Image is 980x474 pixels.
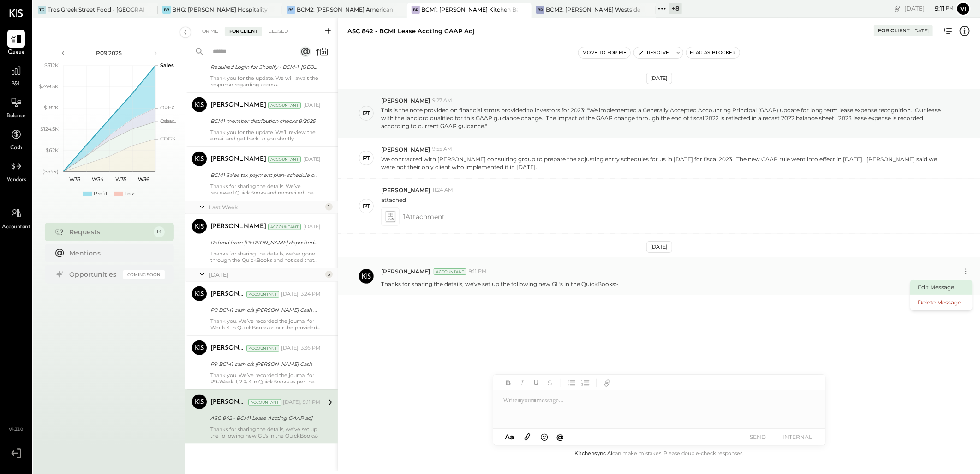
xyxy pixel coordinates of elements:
[123,270,165,279] div: Coming Soon
[6,112,26,121] span: Balance
[432,187,453,194] span: 11:24 AM
[381,106,943,130] p: This is the note provided on financial stmts provided to investors for 2023: "We implemented a Ge...
[246,291,279,298] div: Accountant
[115,176,126,182] text: W35
[381,155,943,171] p: We contracted with [PERSON_NAME] consulting group to prepare the adjusting entry schedules for us...
[381,196,406,204] p: attached
[381,146,430,153] span: [PERSON_NAME]
[69,176,80,182] text: W33
[138,176,149,182] text: W36
[381,186,430,194] span: [PERSON_NAME]
[303,223,321,231] div: [DATE]
[210,155,266,164] div: [PERSON_NAME]
[510,432,514,441] span: a
[210,290,245,299] div: [PERSON_NAME]
[516,377,528,389] button: Italic
[268,102,301,109] div: Accountant
[70,227,149,237] div: Requests
[70,49,149,57] div: P09 2025
[210,426,321,439] div: Thanks for sharing the details, we've set up the following new GL's in the QuickBooks:-
[913,28,929,34] div: [DATE]
[210,238,318,247] div: Refund from [PERSON_NAME] deposited [DATE]
[6,176,26,184] span: Vendors
[210,413,318,423] div: ASC 842 - BCM1 Lease Accting GAAP adj
[264,27,293,36] div: Closed
[956,1,971,16] button: Vi
[0,62,32,89] a: P&L
[669,3,682,14] div: + 8
[225,27,262,36] div: For Client
[94,190,108,198] div: Profit
[287,6,295,14] div: BS
[44,62,59,68] text: $312K
[210,129,321,142] div: Thank you for the update. We’ll review the email and get back to you shortly.
[432,146,452,153] span: 9:55 AM
[70,249,160,258] div: Mentions
[544,377,556,389] button: Strikethrough
[210,250,321,263] div: Thanks for sharing the details, we've gone through the QuickBooks and noticed that we've also rec...
[530,377,542,389] button: Underline
[502,432,517,442] button: Aa
[172,6,269,13] div: BHG: [PERSON_NAME] Hospitality Group, LLC
[8,49,25,57] span: Queue
[634,47,673,58] button: Resolve
[209,271,323,279] div: [DATE]
[246,345,279,352] div: Accountant
[893,4,902,13] div: copy link
[210,101,266,110] div: [PERSON_NAME]
[554,431,567,443] button: @
[381,280,619,288] p: Thanks for sharing the details, we've set up the following new GL's in the QuickBooks:-
[281,291,321,298] div: [DATE], 3:24 PM
[209,203,323,211] div: Last Week
[556,432,564,441] span: @
[248,399,281,406] div: Accountant
[0,94,32,121] a: Balance
[363,109,370,118] div: PT
[42,168,59,175] text: ($549)
[381,97,430,104] span: [PERSON_NAME]
[303,156,321,163] div: [DATE]
[536,6,544,14] div: BR
[44,104,59,111] text: $187K
[363,202,370,211] div: PT
[646,73,672,84] div: [DATE]
[347,27,475,36] div: ASC 842 - BCM1 Lease Accting GAAP adj
[0,30,32,57] a: Queue
[434,268,466,275] div: Accountant
[910,280,973,295] button: Edit Message
[363,154,370,163] div: PT
[160,135,175,142] text: COGS
[11,80,22,89] span: P&L
[421,6,518,13] div: BCM1: [PERSON_NAME] Kitchen Bar Market
[283,399,321,406] div: [DATE], 9:11 PM
[601,377,613,389] button: Add URL
[303,102,321,109] div: [DATE]
[904,4,954,13] div: [DATE]
[381,267,430,275] span: [PERSON_NAME]
[160,62,174,68] text: Sales
[687,47,740,58] button: Flag as Blocker
[281,345,321,352] div: [DATE], 3:36 PM
[740,431,777,443] button: SEND
[412,6,420,14] div: BR
[160,118,176,124] text: Occu...
[46,147,59,153] text: $62K
[38,6,46,14] div: TG
[325,271,333,278] div: 3
[210,116,318,126] div: BCM1 member distribution checks 8/2025
[210,344,245,353] div: [PERSON_NAME]
[878,27,910,35] div: For Client
[403,207,445,226] span: 1 Attachment
[210,318,321,331] div: Thank you. We’ve recorded the journal for Week 4 in QuickBooks as per the provided document, and ...
[210,75,321,88] div: Thank you for the update. We will await the response regarding access.
[268,224,301,230] div: Accountant
[432,97,452,104] span: 9:27 AM
[325,203,333,211] div: 1
[210,183,321,196] div: Thanks for sharing the details. We’ve reviewed QuickBooks and reconciled the balance as of [DATE]...
[210,398,246,407] div: [PERSON_NAME]
[579,47,630,58] button: Move to for me
[546,6,642,13] div: BCM3: [PERSON_NAME] Westside Grill
[210,305,318,315] div: P8 BCM1 cash o/s [PERSON_NAME] Cash w3 and w4
[92,176,104,182] text: W34
[580,377,592,389] button: Ordered List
